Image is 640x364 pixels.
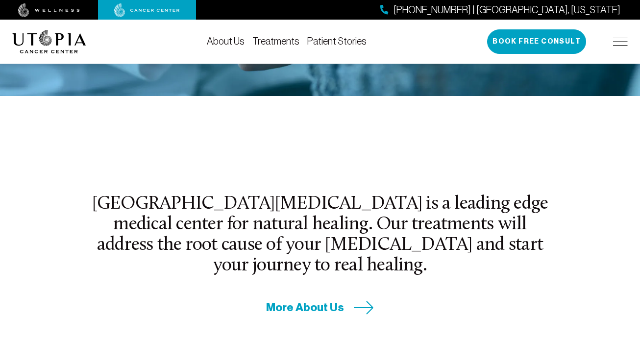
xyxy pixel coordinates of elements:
[207,36,245,47] a: About Us
[266,300,374,315] a: More About Us
[114,3,180,17] img: cancer center
[380,3,620,17] a: [PHONE_NUMBER] | [GEOGRAPHIC_DATA], [US_STATE]
[307,36,367,47] a: Patient Stories
[252,36,299,47] a: Treatments
[266,300,344,315] span: More About Us
[18,3,80,17] img: wellness
[487,29,586,54] button: Book Free Consult
[12,30,86,53] img: logo
[91,194,549,277] h2: [GEOGRAPHIC_DATA][MEDICAL_DATA] is a leading edge medical center for natural healing. Our treatme...
[394,3,620,17] span: [PHONE_NUMBER] | [GEOGRAPHIC_DATA], [US_STATE]
[613,38,628,46] img: icon-hamburger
